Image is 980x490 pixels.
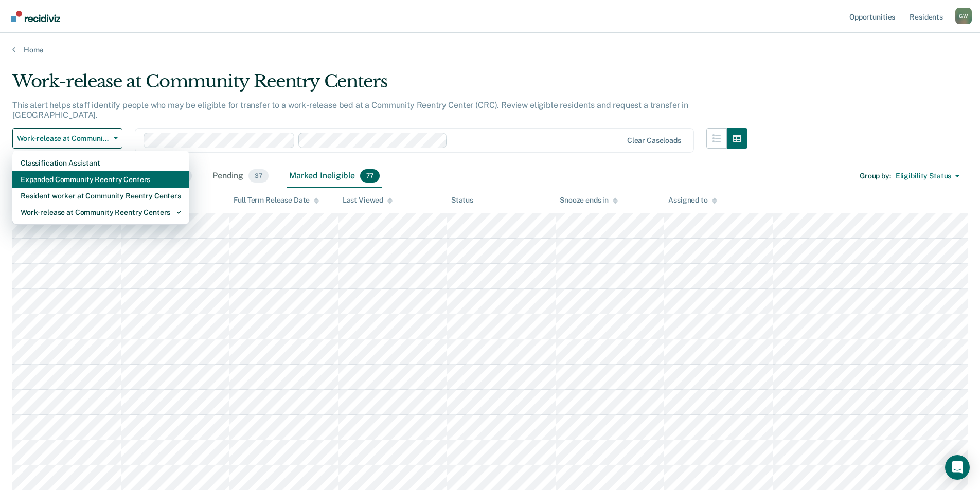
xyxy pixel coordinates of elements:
[248,169,269,183] span: 37
[343,196,393,205] div: Last Viewed
[627,136,681,145] div: Clear caseloads
[955,8,972,24] button: Profile dropdown button
[360,169,380,183] span: 77
[451,196,473,205] div: Status
[860,172,891,180] div: Group by :
[287,165,382,188] div: Marked Ineligible77
[945,455,970,480] div: Open Intercom Messenger
[12,100,688,120] p: This alert helps staff identify people who may be eligible for transfer to a work-release bed at ...
[210,165,271,188] div: Pending37
[234,196,319,205] div: Full Term Release Date
[955,8,972,24] div: G W
[17,134,110,143] span: Work-release at Community Reentry Centers
[21,188,181,204] div: Resident worker at Community Reentry Centers
[12,71,747,100] div: Work-release at Community Reentry Centers
[12,128,122,149] button: Work-release at Community Reentry Centers
[560,196,618,205] div: Snooze ends in
[891,168,964,185] button: Eligibility Status
[12,45,968,55] a: Home
[21,155,181,171] div: Classification Assistant
[668,196,717,205] div: Assigned to
[21,171,181,188] div: Expanded Community Reentry Centers
[21,204,181,221] div: Work-release at Community Reentry Centers
[11,11,60,22] img: Recidiviz
[896,172,951,180] div: Eligibility Status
